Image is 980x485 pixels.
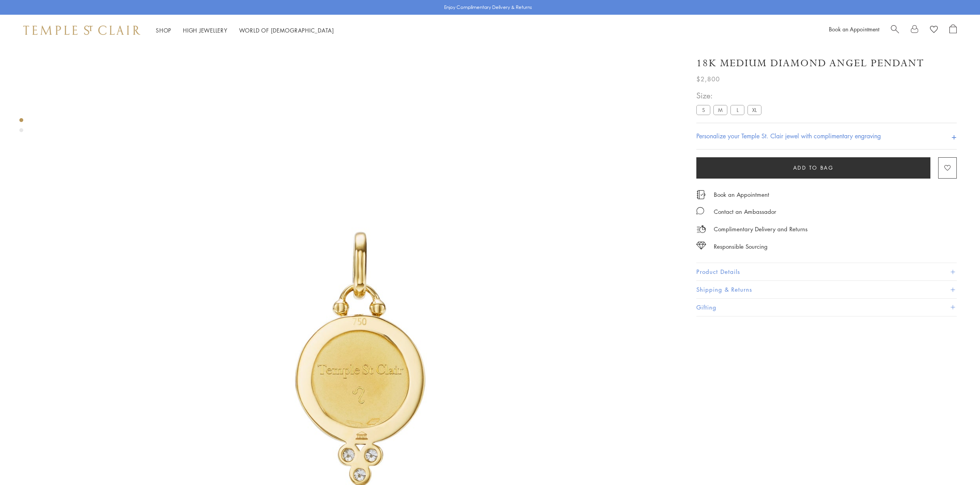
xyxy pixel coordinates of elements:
[239,26,334,34] a: World of [DEMOGRAPHIC_DATA]World of [DEMOGRAPHIC_DATA]
[949,24,957,36] a: Open Shopping Bag
[696,224,706,234] img: icon_delivery.svg
[23,26,140,35] img: Temple St. Clair
[183,26,227,34] a: High JewelleryHigh Jewellery
[793,163,834,172] span: Add to bag
[951,129,957,143] h4: +
[696,74,720,84] span: $2,800
[156,26,334,35] nav: Main navigation
[941,449,972,477] iframe: Gorgias live chat messenger
[730,105,744,115] label: L
[747,105,761,115] label: XL
[714,242,768,251] div: Responsible Sourcing
[696,263,957,280] button: Product Details
[829,25,879,33] a: Book an Appointment
[930,24,938,36] a: View Wishlist
[714,224,808,234] p: Complimentary Delivery and Returns
[696,57,924,70] h1: 18K Medium Diamond Angel Pendant
[891,24,899,36] a: Search
[714,190,769,199] a: Book an Appointment
[696,207,704,215] img: MessageIcon-01_2.svg
[696,281,957,298] button: Shipping & Returns
[156,26,171,34] a: ShopShop
[696,89,765,102] span: Size:
[19,116,23,138] div: Product gallery navigation
[696,131,881,141] h4: Personalize your Temple St. Clair jewel with complimentary engraving
[696,105,710,115] label: S
[713,105,727,115] label: M
[696,190,706,199] img: icon_appointment.svg
[696,242,706,249] img: icon_sourcing.svg
[696,299,957,316] button: Gifting
[696,157,930,179] button: Add to bag
[714,207,776,217] div: Contact an Ambassador
[444,3,532,11] p: Enjoy Complimentary Delivery & Returns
